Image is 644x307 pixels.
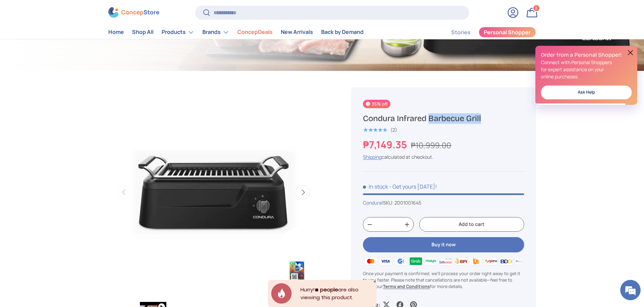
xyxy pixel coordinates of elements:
div: (2) [390,127,397,132]
a: 5.0 out of 5.0 stars (2) [363,126,397,133]
a: Home [108,26,124,39]
div: Close [373,280,376,283]
span: We're online! [39,85,94,154]
summary: Brands [198,25,233,39]
p: Connect with Personal Shoppers for expert assistance on your online purchases. [541,59,632,80]
s: ₱10,999.00 [411,140,451,151]
span: In stock [363,183,388,190]
span: 35% off [363,100,390,108]
button: Add to cart [419,217,524,232]
a: Shop All [132,26,153,39]
span: Personal Shopper [484,30,531,35]
button: Buy it now [363,237,524,252]
summary: Products [158,25,198,39]
a: Ask Help [541,85,632,99]
span: 2 [535,6,537,11]
img: metrobank [514,256,529,266]
img: grabpay [408,256,423,266]
div: 5.0 out of 5.0 stars [363,127,387,133]
h1: Condura Infrared Barbecue Grill [363,113,524,124]
a: Personal Shopper [479,27,536,38]
h2: Order from a Personal Shopper! [541,51,632,59]
img: qrph [483,256,498,266]
a: Stories [451,26,471,39]
a: Terms and Conditions [383,283,430,289]
img: maya [423,256,438,266]
a: Back by Demand [321,26,364,39]
div: Chat with us now [35,38,114,47]
img: bpi [454,256,468,266]
span: 2001001645 [394,199,421,206]
nav: Secondary [435,25,536,39]
a: ConcepDeals [237,26,273,39]
img: visa [378,256,393,266]
strong: ₱7,149.35 [363,138,409,151]
a: Condura [363,199,382,206]
img: billease [438,256,453,266]
nav: Primary [108,25,364,39]
img: bdo [499,256,514,266]
div: calculated at checkout. [363,153,524,160]
img: ubp [468,256,483,266]
div: Minimize live chat window [111,3,128,20]
p: - Get yours [DATE]! [389,183,437,190]
span: SKU: [383,199,393,206]
p: Once your payment is confirmed, we'll process your order right away to get it to you faster. Plea... [363,270,524,290]
span: ★★★★★ [363,127,387,133]
span: | [382,199,421,206]
img: master [363,256,378,266]
textarea: Type your message and hit 'Enter' [3,185,129,209]
img: gcash [393,256,408,266]
a: Shipping [363,154,382,160]
a: New Arrivals [281,26,313,39]
img: ConcepStore [108,7,159,18]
